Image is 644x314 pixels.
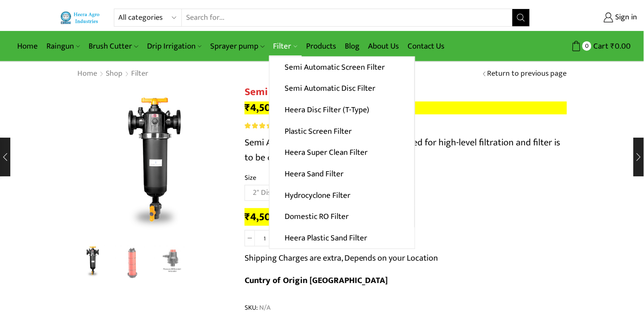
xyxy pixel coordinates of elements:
a: Home [77,68,98,80]
a: Drip Irrigation [143,36,206,56]
span: SKU: [245,303,567,313]
a: Raingun [42,36,84,56]
a: Domestic RO Filter [270,206,414,228]
a: Return to previous page [488,68,567,80]
span: 0 [583,41,592,50]
a: Blog [340,36,364,56]
img: Semi Automatic Disc Filter [75,244,110,280]
li: 2 / 3 [115,245,150,280]
p: Shipping Charges are extra, Depends on your Location [245,251,439,265]
span: Rated out of 5 based on customer ratings [245,123,270,129]
span: Cart [592,40,609,52]
a: Preesure-inducater [154,245,190,281]
a: Heera Sand Filter [270,163,414,185]
bdi: 4,500.00 [245,99,293,117]
a: Shop [105,68,123,80]
a: Heera Super Clean Filter [270,142,414,163]
span: Semi Automatic Disc Filter specially designed for high-level filtration and filter is to be clean... [245,135,561,166]
span: 3 [245,123,281,129]
a: Products [302,36,340,56]
a: Heera Disc Filter (T-Type) [270,99,414,121]
a: Filter [269,36,302,56]
input: Product quantity [255,230,274,246]
span: N/A [258,303,270,313]
p: – [245,102,567,114]
a: Plastic Screen Filter [270,120,414,142]
h1: Semi Automatic Disc Filter [245,86,567,99]
a: Hydrocyclone Filter [270,185,414,206]
button: Search button [512,9,530,26]
a: 0 Cart ₹0.00 [539,38,631,54]
a: Home [13,36,42,56]
b: Cuntry of Origin [GEOGRAPHIC_DATA] [245,273,388,288]
li: 3 / 3 [154,245,190,280]
a: Filter [131,68,149,80]
li: 1 / 3 [75,245,110,280]
input: Search for... [182,9,512,26]
a: Heera Plastic Sand Filter [270,228,415,249]
label: Size [245,173,256,183]
span: ₹ [245,99,250,117]
a: Sprayer pump [206,36,269,56]
bdi: 0.00 [611,40,631,53]
nav: Breadcrumb [77,68,149,80]
bdi: 4,500.00 [245,208,293,226]
a: Semi Automatic Disc Filter [270,78,414,99]
a: Disc-Filter [115,245,150,281]
a: Brush Cutter [84,36,142,56]
a: Sign in [543,10,638,25]
a: Semi Automatic Screen Filter [270,57,414,78]
span: ₹ [245,208,250,226]
div: 1 / 3 [77,86,232,241]
a: Contact Us [403,36,449,56]
span: Sign in [613,12,638,23]
span: ₹ [611,40,615,53]
a: About Us [364,36,403,56]
div: Rated 3.67 out of 5 [245,123,279,129]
